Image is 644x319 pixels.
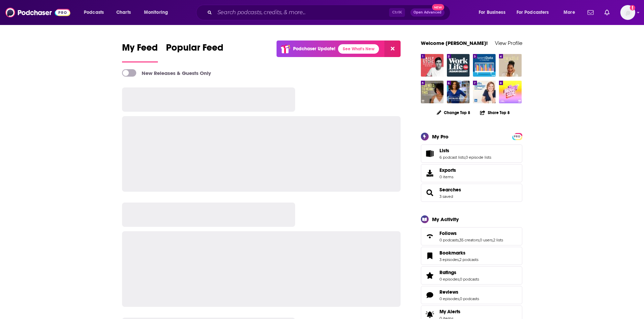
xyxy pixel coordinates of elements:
[423,232,437,241] a: Follows
[421,184,522,202] span: Searches
[499,81,522,103] img: The Bright Side: A Hello Sunshine Podcast
[459,257,459,262] span: ,
[620,5,635,20] img: User Profile
[423,290,437,300] a: Reviews
[480,106,510,119] button: Share Top 8
[473,81,496,103] img: Hello Monday with Jessi Hempel
[439,257,459,262] a: 3 episodes
[166,42,223,62] a: Popular Feed
[293,46,335,52] p: Podchaser Update!
[474,7,514,18] button: open menu
[499,54,522,77] img: Mindful With Minaa
[620,5,635,20] button: Show profile menu
[122,69,211,77] a: New Releases & Guests Only
[421,81,444,103] img: You Need to Hear This with Nedra Tawwab
[493,238,503,242] a: 2 lists
[433,108,475,117] button: Change Top 8
[166,42,223,57] span: Popular Feed
[512,7,559,18] button: open menu
[620,5,635,20] span: Logged in as tgilbride
[459,238,459,242] span: ,
[459,296,460,301] span: ,
[439,250,466,256] span: Bookmarks
[423,149,437,158] a: Lists
[439,167,456,173] span: Exports
[439,289,458,295] span: Reviews
[439,238,459,242] a: 0 podcasts
[432,133,449,140] div: My Pro
[517,8,549,17] span: For Podcasters
[439,269,479,275] a: Ratings
[495,40,522,46] a: View Profile
[493,238,493,242] span: ,
[84,8,104,17] span: Podcasts
[432,216,459,222] div: My Activity
[423,271,437,280] a: Ratings
[602,7,612,18] a: Show notifications dropdown
[144,8,168,17] span: Monitoring
[432,4,444,10] span: New
[439,230,503,236] a: Follows
[122,42,158,57] span: My Feed
[421,54,444,77] img: The Daily Stoic
[439,155,465,160] a: 6 podcast lists
[421,247,522,265] span: Bookmarks
[439,230,457,236] span: Follows
[112,7,135,18] a: Charts
[460,296,479,301] a: 0 podcasts
[423,188,437,197] a: Searches
[513,133,521,138] a: PRO
[5,6,70,19] img: Podchaser - Follow, Share and Rate Podcasts
[465,155,466,160] span: ,
[479,8,505,17] span: For Business
[410,8,445,17] button: Open AdvancedNew
[421,164,522,182] a: Exports
[421,266,522,285] span: Ratings
[439,175,456,179] span: 0 items
[338,44,379,54] a: See What's New
[202,5,457,20] div: Search podcasts, credits, & more...
[439,309,460,315] span: My Alerts
[116,8,131,17] span: Charts
[122,42,158,62] a: My Feed
[459,257,478,262] a: 2 podcasts
[447,81,470,103] img: The Gutbliss Podcast
[630,5,635,10] svg: Email not verified
[480,238,493,242] a: 0 users
[564,8,575,17] span: More
[421,286,522,304] span: Reviews
[423,251,437,261] a: Bookmarks
[439,194,453,199] a: 3 saved
[215,7,389,18] input: Search podcasts, credits, & more...
[439,296,459,301] a: 0 episodes
[439,187,461,193] a: Searches
[439,250,478,256] a: Bookmarks
[439,148,491,154] a: Lists
[439,289,479,295] a: Reviews
[439,269,456,275] span: Ratings
[585,7,596,18] a: Show notifications dropdown
[413,11,442,14] span: Open Advanced
[139,7,177,18] button: open menu
[421,144,522,163] span: Lists
[423,168,437,178] span: Exports
[459,238,479,242] a: 35 creators
[421,40,488,46] a: Welcome [PERSON_NAME]!
[459,277,460,282] span: ,
[473,54,496,77] a: ParentData with Emily Oster
[79,7,113,18] button: open menu
[447,54,470,77] img: Worklife with Adam Grant
[421,227,522,245] span: Follows
[460,277,479,282] a: 0 podcasts
[559,7,583,18] button: open menu
[513,134,521,139] span: PRO
[479,238,480,242] span: ,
